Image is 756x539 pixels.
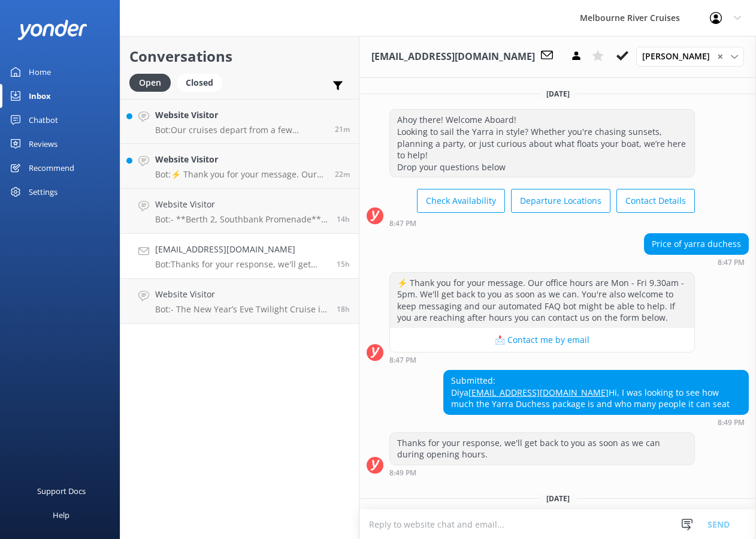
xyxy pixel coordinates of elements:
[29,108,58,132] div: Chatbot
[539,493,577,504] span: [DATE]
[29,132,58,156] div: Reviews
[717,51,723,62] span: ✕
[120,189,359,234] a: Website VisitorBot:- **Berth 2, Southbank Promenade**: Various cruises such as the Ports & Dockla...
[155,169,326,180] p: Bot: ⚡ Thank you for your message. Our office hours are Mon - Fri 9.30am - 5pm. We'll get back to...
[389,469,416,477] strong: 8:49 PM
[389,356,695,364] div: 08:47pm 19-Aug-2025 (UTC +10:00) Australia/Sydney
[129,76,177,89] a: Open
[444,371,748,414] div: Submitted: Diya Hi, I was looking to see how much the Yarra Duchess package is and who many peopl...
[417,189,505,213] button: Check Availability
[155,304,328,315] p: Bot: - The New Year’s Eve Twilight Cruise is family-friendly, with prices for children aged [DEMO...
[718,419,745,426] strong: 8:49 PM
[645,234,748,254] div: Price of yarra duchess
[129,74,171,92] div: Open
[29,84,51,108] div: Inbox
[389,468,695,477] div: 08:49pm 19-Aug-2025 (UTC +10:00) Australia/Sydney
[29,60,51,84] div: Home
[29,156,74,180] div: Recommend
[539,89,577,99] span: [DATE]
[155,243,328,256] h4: [EMAIL_ADDRESS][DOMAIN_NAME]
[120,144,359,189] a: Website VisitorBot:⚡ Thank you for your message. Our office hours are Mon - Fri 9.30am - 5pm. We'...
[390,110,694,177] div: Ahoy there! Welcome Aboard! Looking to sail the Yarra in style? Whether you're chasing sunsets, p...
[390,433,694,465] div: Thanks for your response, we'll get back to you as soon as we can during opening hours.
[371,49,535,65] h3: [EMAIL_ADDRESS][DOMAIN_NAME]
[120,279,359,324] a: Website VisitorBot:- The New Year’s Eve Twilight Cruise is family-friendly, with prices for child...
[337,214,350,224] span: 08:52pm 19-Aug-2025 (UTC +10:00) Australia/Sydney
[53,503,69,527] div: Help
[155,125,326,135] p: Bot: Our cruises depart from a few different locations along [GEOGRAPHIC_DATA] and Federation [GE...
[337,304,350,314] span: 05:44pm 19-Aug-2025 (UTC +10:00) Australia/Sydney
[129,45,350,68] h2: Conversations
[636,47,744,66] div: Assign User
[155,259,328,270] p: Bot: Thanks for your response, we'll get back to you as soon as we can during opening hours.
[390,273,694,328] div: ⚡ Thank you for your message. Our office hours are Mon - Fri 9.30am - 5pm. We'll get back to you ...
[29,180,58,204] div: Settings
[389,219,695,227] div: 08:47pm 19-Aug-2025 (UTC +10:00) Australia/Sydney
[155,288,328,301] h4: Website Visitor
[718,259,745,266] strong: 8:47 PM
[616,189,695,213] button: Contact Details
[155,198,328,211] h4: Website Visitor
[511,189,610,213] button: Departure Locations
[642,50,717,63] span: [PERSON_NAME]
[335,124,350,134] span: 11:28am 20-Aug-2025 (UTC +10:00) Australia/Sydney
[389,220,416,227] strong: 8:47 PM
[335,169,350,179] span: 11:27am 20-Aug-2025 (UTC +10:00) Australia/Sydney
[337,259,350,269] span: 08:49pm 19-Aug-2025 (UTC +10:00) Australia/Sydney
[37,479,86,503] div: Support Docs
[18,20,87,40] img: yonder-white-logo.png
[155,109,326,122] h4: Website Visitor
[389,357,416,364] strong: 8:47 PM
[177,76,228,89] a: Closed
[120,234,359,279] a: [EMAIL_ADDRESS][DOMAIN_NAME]Bot:Thanks for your response, we'll get back to you as soon as we can...
[155,214,328,225] p: Bot: - **Berth 2, Southbank Promenade**: Various cruises such as the Ports & Docklands Cruise, Pa...
[155,153,326,166] h4: Website Visitor
[120,99,359,144] a: Website VisitorBot:Our cruises depart from a few different locations along [GEOGRAPHIC_DATA] and ...
[644,258,749,266] div: 08:47pm 19-Aug-2025 (UTC +10:00) Australia/Sydney
[443,418,749,426] div: 08:49pm 19-Aug-2025 (UTC +10:00) Australia/Sydney
[468,387,609,398] a: [EMAIL_ADDRESS][DOMAIN_NAME]
[177,74,222,92] div: Closed
[390,328,694,352] button: 📩 Contact me by email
